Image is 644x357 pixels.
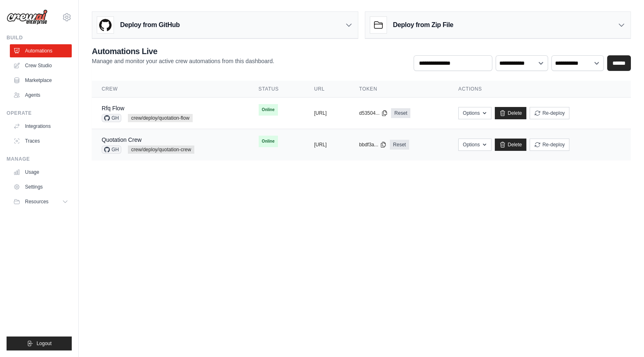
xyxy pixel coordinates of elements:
a: Delete [495,139,526,151]
div: Build [7,34,72,41]
h3: Deploy from GitHub [120,20,180,30]
button: Re-deploy [530,139,569,151]
img: Logo [7,9,48,25]
button: Re-deploy [530,107,569,119]
button: d53504... [359,110,388,116]
th: Actions [448,81,631,98]
span: Online [259,136,278,147]
img: GitHub Logo [97,17,114,33]
a: Reset [391,108,410,118]
th: Status [249,81,305,98]
div: Operate [7,110,72,116]
button: Options [458,139,492,151]
th: URL [304,81,349,98]
span: Logout [36,340,52,347]
span: GH [102,146,121,154]
a: Reset [390,140,409,150]
div: Manage [7,156,72,162]
a: Crew Studio [10,59,72,72]
a: Integrations [10,120,72,133]
a: Automations [10,44,72,57]
th: Crew [92,81,249,98]
h3: Deploy from Zip File [393,20,453,30]
button: bbdf3a... [359,141,387,148]
button: Options [458,107,492,119]
button: Logout [7,337,72,350]
a: Settings [10,180,72,193]
a: Usage [10,166,72,179]
a: Delete [495,107,526,119]
a: Marketplace [10,74,72,87]
p: Manage and monitor your active crew automations from this dashboard. [92,57,274,65]
span: crew/deploy/quotation-crew [128,146,194,154]
span: crew/deploy/quotation-flow [128,114,193,122]
span: Online [259,104,278,116]
h2: Automations Live [92,45,274,57]
button: Resources [10,195,72,208]
a: Quotation Crew [102,136,141,143]
a: Traces [10,134,72,148]
span: GH [102,114,121,122]
a: Agents [10,89,72,102]
span: Resources [25,198,48,205]
th: Token [349,81,448,98]
a: Rfq Flow [102,105,124,111]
